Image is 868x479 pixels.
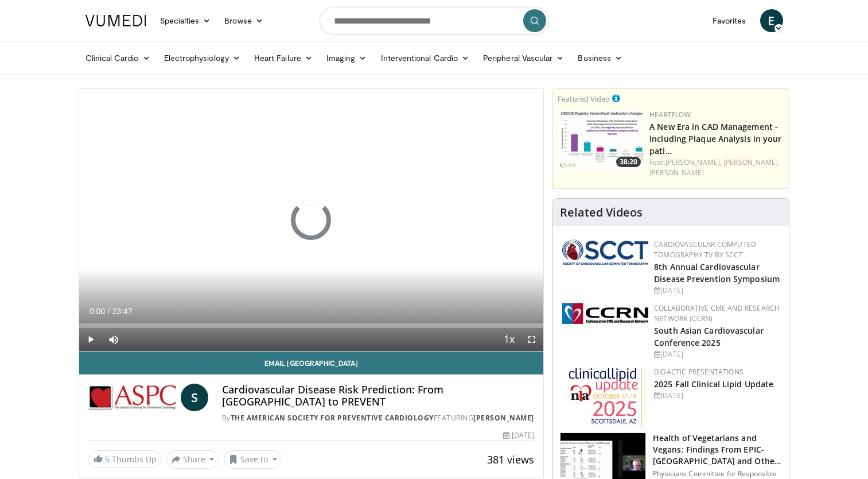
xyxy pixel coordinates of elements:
img: 51a70120-4f25-49cc-93a4-67582377e75f.png.150x105_q85_autocrop_double_scale_upscale_version-0.2.png [562,239,648,265]
a: 2025 Fall Clinical Lipid Update [654,378,773,389]
a: Browse [217,9,270,32]
a: [PERSON_NAME] [473,413,534,423]
img: d65bce67-f81a-47c5-b47d-7b8806b59ca8.jpg.150x105_q85_autocrop_double_scale_upscale_version-0.2.jpg [569,367,643,427]
div: Feat. [649,157,784,178]
a: [PERSON_NAME], [665,157,722,167]
img: a04ee3ba-8487-4636-b0fb-5e8d268f3737.png.150x105_q85_autocrop_double_scale_upscale_version-0.2.png [562,303,648,324]
img: The American Society for Preventive Cardiology [88,384,176,411]
a: South Asian Cardiovascular Conference 2025 [654,325,764,348]
a: Heartflow [649,110,691,119]
a: 5 Thumbs Up [88,450,162,468]
a: A New Era in CAD Management - including Plaque Analysis in your pati… [649,121,781,156]
span: 23:47 [112,307,132,316]
a: The American Society for Preventive Cardiology [231,413,434,423]
button: Play [79,328,102,351]
span: 381 views [487,453,534,466]
a: E [760,9,783,32]
a: [PERSON_NAME] [649,168,704,177]
a: 8th Annual Cardiovascular Disease Prevention Symposium [654,261,780,284]
button: Save to [224,450,282,469]
a: Peripheral Vascular [476,47,571,69]
div: By FEATURING [222,413,534,423]
a: Collaborative CME and Research Network (CCRN) [654,303,780,323]
div: Progress Bar [79,323,544,328]
div: Didactic Presentations [654,367,780,377]
a: [PERSON_NAME], [723,157,780,167]
a: Interventional Cardio [374,47,477,69]
span: 5 [105,454,110,465]
h4: Related Videos [560,206,643,219]
a: Email [GEOGRAPHIC_DATA] [79,351,544,374]
img: VuMedi Logo [85,15,146,26]
a: Cardiovascular Computed Tomography TV by SCCT [654,239,756,260]
span: / [108,307,110,316]
a: Imaging [320,47,374,69]
a: S [181,384,208,411]
video-js: Video Player [79,89,544,351]
div: [DATE] [654,285,780,296]
div: [DATE] [654,349,780,360]
input: Search topics, interventions [320,7,549,34]
a: Clinical Cardio [79,47,157,69]
span: 38:20 [616,157,641,167]
a: Heart Failure [247,47,320,69]
a: Favorites [706,9,753,32]
h4: Cardiovascular Disease Risk Prediction: From [GEOGRAPHIC_DATA] to PREVENT [222,384,534,408]
div: [DATE] [503,430,534,441]
button: Fullscreen [520,328,543,351]
h3: Health of Vegetarians and Vegans: Findings From EPIC-[GEOGRAPHIC_DATA] and Othe… [653,432,782,467]
span: 0:00 [89,307,105,316]
a: Electrophysiology [157,47,247,69]
img: 738d0e2d-290f-4d89-8861-908fb8b721dc.150x105_q85_crop-smart_upscale.jpg [558,110,644,170]
small: Featured Video [558,94,610,104]
button: Playback Rate [497,328,520,351]
a: Business [571,47,629,69]
div: [DATE] [654,391,780,401]
button: Share [166,450,220,469]
a: Specialties [153,9,218,32]
a: 38:20 [558,110,644,170]
button: Mute [102,328,125,351]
